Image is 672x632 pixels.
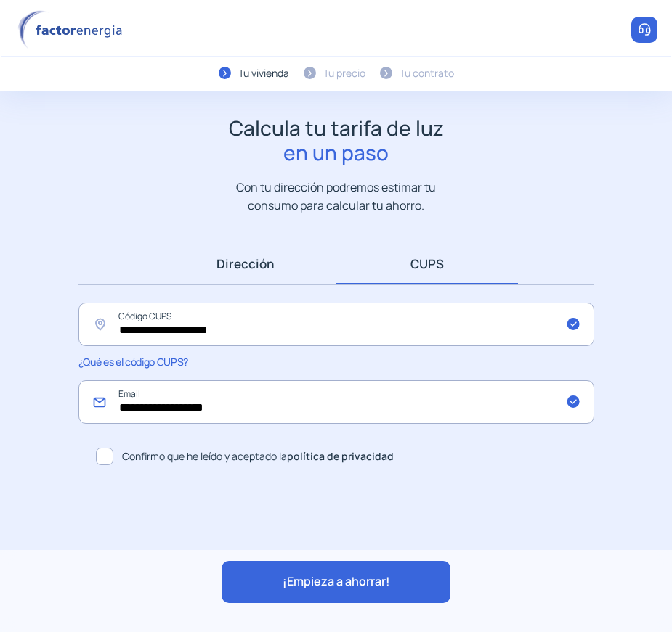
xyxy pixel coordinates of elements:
[336,243,518,284] a: CUPS
[637,22,652,37] img: llamar
[283,573,390,591] span: ¡Empieza a ahorrar!
[229,141,444,165] span: en un paso
[122,448,394,464] span: Confirmo que he leído y aceptado la
[323,65,365,81] div: Tu precio
[287,449,394,463] a: política de privacidad
[78,355,188,369] span: ¿Qué es el código CUPS?
[238,65,289,81] div: Tu vivienda
[155,243,336,284] a: Dirección
[222,178,450,214] p: Con tu dirección podremos estimar tu consumo para calcular tu ahorro.
[229,116,444,165] h1: Calcula tu tarifa de luz
[400,65,454,81] div: Tu contrato
[15,10,131,50] img: logo factor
